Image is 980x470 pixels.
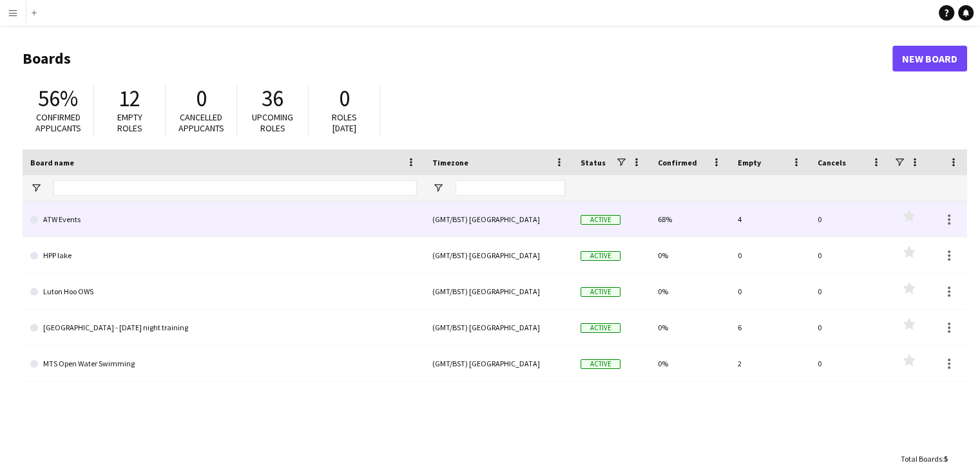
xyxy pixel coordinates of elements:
div: 0 [730,238,810,273]
span: Cancels [818,158,846,167]
span: 0 [196,84,207,113]
span: 56% [38,84,78,113]
div: 0 [810,346,890,381]
span: Board name [30,158,74,167]
div: 0% [650,346,730,381]
span: Active [581,323,620,333]
div: 0% [650,238,730,273]
a: New Board [892,46,967,71]
input: Board name Filter Input [53,180,417,196]
input: Timezone Filter Input [456,180,565,196]
div: (GMT/BST) [GEOGRAPHIC_DATA] [425,310,573,345]
span: Active [581,215,620,225]
a: HPP lake [30,238,417,274]
a: ATW Events [30,202,417,238]
span: 36 [262,84,283,113]
span: Confirmed [658,158,697,167]
a: MTS Open Water Swimming [30,346,417,382]
span: Empty roles [117,111,142,134]
div: 0% [650,274,730,309]
div: 0 [810,238,890,273]
div: 0 [810,274,890,309]
span: Empty [738,158,761,167]
span: Upcoming roles [252,111,293,134]
span: 0 [339,84,350,113]
div: 68% [650,202,730,237]
button: Open Filter Menu [432,182,444,194]
div: 4 [730,202,810,237]
span: Timezone [432,158,468,167]
div: (GMT/BST) [GEOGRAPHIC_DATA] [425,274,573,309]
span: Roles [DATE] [332,111,357,134]
button: Open Filter Menu [30,182,42,194]
span: 5 [944,454,948,464]
div: 0 [810,202,890,237]
span: Active [581,287,620,297]
a: [GEOGRAPHIC_DATA] - [DATE] night training [30,310,417,346]
h1: Boards [23,49,892,68]
div: 0 [810,310,890,345]
span: Active [581,359,620,369]
span: 12 [119,84,140,113]
div: (GMT/BST) [GEOGRAPHIC_DATA] [425,346,573,381]
div: (GMT/BST) [GEOGRAPHIC_DATA] [425,238,573,273]
div: 0 [730,274,810,309]
span: Active [581,251,620,261]
div: (GMT/BST) [GEOGRAPHIC_DATA] [425,202,573,237]
span: Status [581,158,606,167]
a: Luton Hoo OWS [30,274,417,310]
span: Cancelled applicants [178,111,224,134]
div: 0% [650,310,730,345]
div: 6 [730,310,810,345]
div: 2 [730,346,810,381]
span: Total Boards [901,454,942,464]
span: Confirmed applicants [35,111,81,134]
